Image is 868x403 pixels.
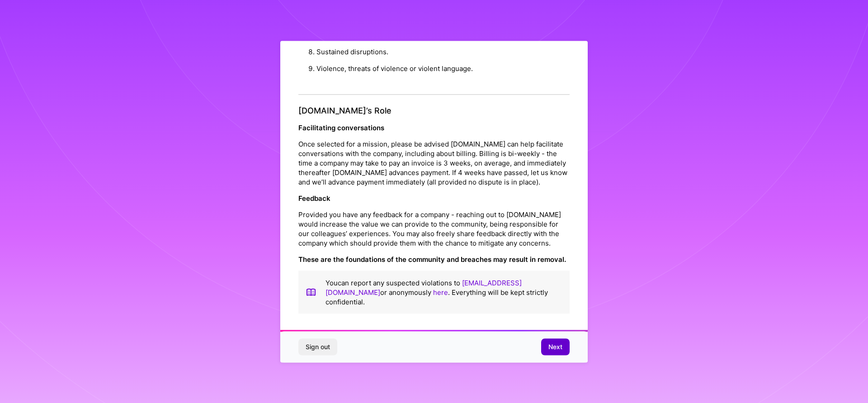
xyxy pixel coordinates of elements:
[298,194,330,202] strong: Feedback
[298,139,570,186] p: Once selected for a mission, please be advised [DOMAIN_NAME] can help facilitate conversations wi...
[298,255,566,263] strong: These are the foundations of the community and breaches may result in removal.
[298,123,384,132] strong: Facilitating conversations
[306,278,316,306] img: book icon
[316,60,570,77] li: Violence, threats of violence or violent language.
[541,339,570,355] button: Next
[316,43,570,60] li: Sustained disruptions.
[325,278,522,296] a: [EMAIL_ADDRESS][DOMAIN_NAME]
[298,339,337,355] button: Sign out
[306,342,330,351] span: Sign out
[433,288,448,296] a: here
[298,209,570,247] p: Provided you have any feedback for a company - reaching out to [DOMAIN_NAME] would increase the v...
[298,106,570,116] h4: [DOMAIN_NAME]’s Role
[325,278,562,306] p: You can report any suspected violations to or anonymously . Everything will be kept strictly conf...
[548,342,562,351] span: Next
